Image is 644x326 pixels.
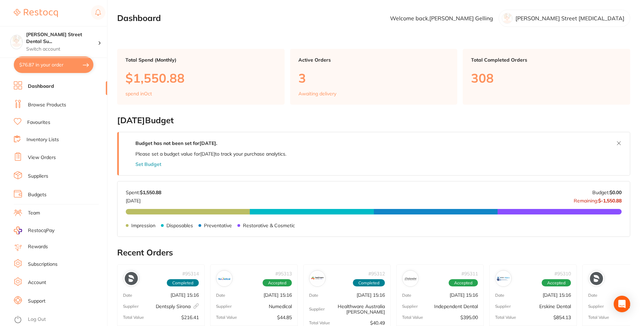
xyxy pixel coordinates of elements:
[539,303,571,309] p: Erskine Dental
[27,119,50,126] a: Favourites
[216,315,237,319] p: Total Value
[495,315,516,319] p: Total Value
[126,195,161,203] p: [DATE]
[495,304,511,308] p: Supplier
[166,223,193,228] p: Disposables
[167,279,199,286] span: Completed
[402,304,418,308] p: Supplier
[28,227,54,234] span: RestocqPay
[298,91,336,96] p: Awaiting delivery
[216,293,225,297] p: Date
[27,136,59,143] a: Inventory Lists
[574,195,622,203] p: Remaining:
[204,223,232,228] p: Preventative
[353,279,385,286] span: Completed
[450,292,478,298] p: [DATE] 15:16
[357,292,385,298] p: [DATE] 15:16
[14,227,54,234] a: RestocqPay
[610,189,622,196] strong: $0.00
[275,271,292,276] p: # 95313
[125,71,276,85] p: $1,550.88
[125,91,152,96] p: spend in Oct
[14,5,58,21] a: Restocq Logo
[434,303,478,309] p: Independent Dental
[28,316,46,323] a: Log Out
[553,314,571,320] p: $854.13
[543,292,571,298] p: [DATE] 15:16
[14,227,22,234] img: RestocqPay
[277,314,292,320] p: $44.85
[171,292,199,298] p: [DATE] 15:16
[298,57,449,63] p: Active Orders
[125,272,138,285] img: Dentsply Sirona
[28,173,48,180] a: Suppliers
[182,271,199,276] p: # 95314
[28,279,46,286] a: Account
[123,304,139,308] p: Supplier
[117,13,161,23] h2: Dashboard
[370,320,385,325] p: $40.49
[117,49,285,105] a: Total Spend (Monthly)$1,550.88spend inOct
[614,296,630,312] div: Open Intercom Messenger
[515,15,624,21] p: [PERSON_NAME] Street [MEDICAL_DATA]
[298,71,449,85] p: 3
[588,315,609,319] p: Total Value
[28,83,54,90] a: Dashboard
[598,198,622,204] strong: $-1,550.88
[14,56,93,73] button: $76.87 in your order
[14,314,105,325] button: Log Out
[471,57,622,63] p: Total Completed Orders
[117,116,630,125] h2: [DATE] Budget
[156,303,199,309] p: Dentsply Sirona
[402,293,411,297] p: Date
[460,314,478,320] p: $395.00
[554,271,571,276] p: # 95310
[181,314,199,320] p: $216.41
[497,272,510,285] img: Erskine Dental
[123,315,144,319] p: Total Value
[263,279,292,286] span: Accepted
[216,304,232,308] p: Supplier
[461,271,478,276] p: # 95311
[325,303,385,314] p: Healthware Australia [PERSON_NAME]
[290,49,458,105] a: Active Orders3Awaiting delivery
[404,272,417,285] img: Independent Dental
[28,261,58,268] a: Subscriptions
[28,298,45,305] a: Support
[123,293,132,297] p: Date
[402,315,423,319] p: Total Value
[28,191,47,198] a: Budgets
[126,190,161,195] p: Spent:
[264,292,292,298] p: [DATE] 15:16
[309,306,325,311] p: Supplier
[592,190,622,195] p: Budget:
[135,140,217,146] strong: Budget has not been set for [DATE] .
[135,161,161,167] button: Set Budget
[368,271,385,276] p: # 95312
[390,15,493,21] p: Welcome back, [PERSON_NAME] Gelling
[449,279,478,286] span: Accepted
[28,102,66,108] a: Browse Products
[311,272,324,285] img: Healthware Australia Ridley
[218,272,231,285] img: Numedical
[131,223,155,228] p: Impression
[495,293,504,297] p: Date
[11,35,22,47] img: Dawson Street Dental Surgery
[471,71,622,85] p: 308
[14,9,58,17] img: Restocq Logo
[135,151,286,157] p: Please set a budget value for [DATE] to track your purchase analytics.
[590,272,603,285] img: Dentsply Sirona
[117,248,630,257] h2: Recent Orders
[269,303,292,309] p: Numedical
[28,210,40,217] a: Team
[463,49,630,105] a: Total Completed Orders308
[588,293,597,297] p: Date
[28,243,48,250] a: Rewards
[309,293,318,297] p: Date
[26,46,98,53] p: Switch account
[309,320,330,325] p: Total Value
[26,31,98,45] h4: Dawson Street Dental Surgery
[588,304,604,308] p: Supplier
[243,223,295,228] p: Restorative & Cosmetic
[28,154,56,161] a: View Orders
